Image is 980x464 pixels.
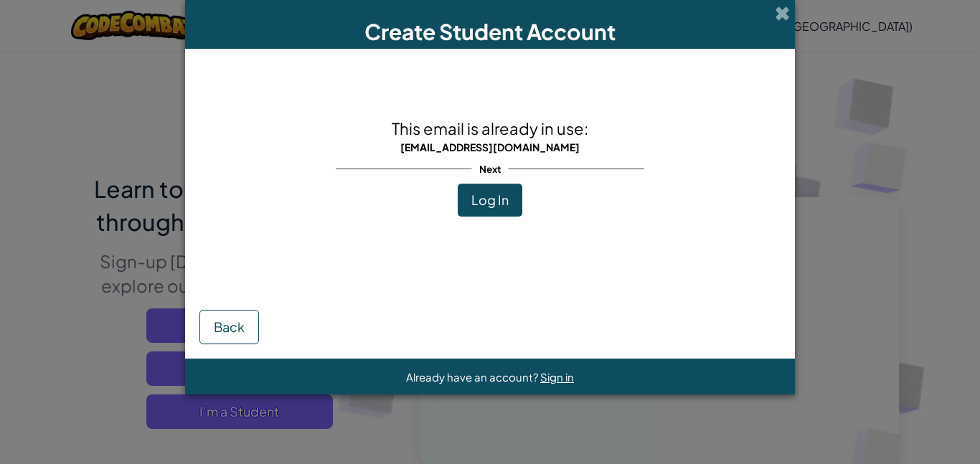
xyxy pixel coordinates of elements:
[540,370,574,384] a: Sign in
[214,318,245,335] span: Back
[471,191,509,208] span: Log In
[392,118,588,138] span: This email is already in use:
[458,184,522,217] button: Log In
[472,158,509,179] span: Next
[199,310,259,344] button: Back
[400,141,580,153] span: [EMAIL_ADDRESS][DOMAIN_NAME]
[406,370,540,384] span: Already have an account?
[364,18,616,45] span: Create Student Account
